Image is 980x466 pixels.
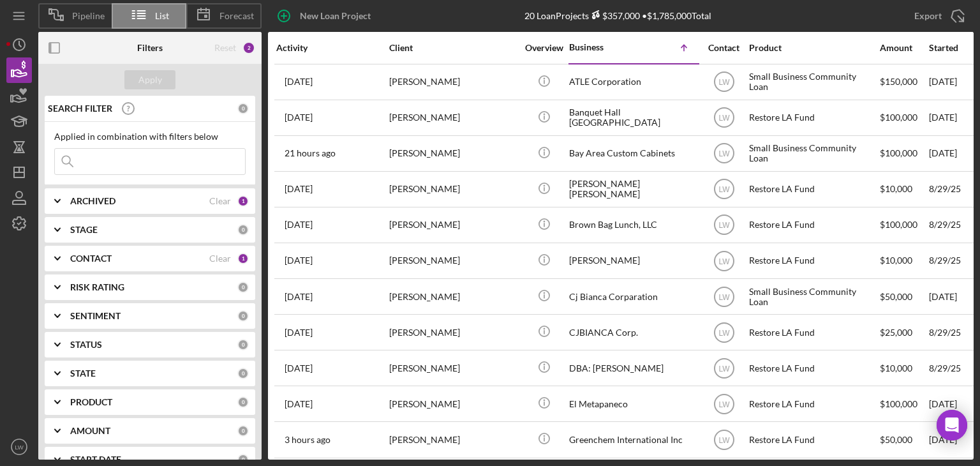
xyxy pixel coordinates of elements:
[389,280,517,313] div: [PERSON_NAME]
[389,387,517,421] div: [PERSON_NAME]
[285,399,313,409] time: 2025-09-03 20:34
[285,112,313,123] time: 2025-09-02 18:55
[70,196,115,206] b: ARCHIVED
[569,315,697,349] div: CJBIANCA Corp.
[389,351,517,385] div: [PERSON_NAME]
[569,101,697,135] div: Banquet Hall [GEOGRAPHIC_DATA]
[285,148,336,158] time: 2025-09-09 23:41
[237,454,249,465] div: 0
[70,225,98,235] b: STAGE
[242,41,255,54] div: 2
[718,149,730,158] text: LW
[70,368,96,379] b: STATE
[589,10,640,21] div: $357,000
[70,426,110,436] b: AMOUNT
[237,195,249,207] div: 1
[155,11,169,21] span: List
[237,224,249,236] div: 0
[268,3,383,29] button: New Loan Project
[880,255,912,266] span: $10,000
[285,435,330,445] time: 2025-09-10 17:38
[880,327,912,338] span: $25,000
[880,147,917,158] span: $100,000
[237,253,249,264] div: 1
[285,220,313,230] time: 2025-09-05 21:09
[880,219,917,230] span: $100,000
[718,364,730,373] text: LW
[718,400,730,409] text: LW
[749,244,877,278] div: Restore LA Fund
[914,3,942,29] div: Export
[569,208,697,242] div: Brown Bag Lunch, LLC
[749,423,877,456] div: Restore LA Fund
[389,137,517,170] div: [PERSON_NAME]
[880,291,912,302] span: $50,000
[209,196,231,206] div: Clear
[138,70,162,89] div: Apply
[569,172,697,206] div: [PERSON_NAME] [PERSON_NAME]
[72,11,105,21] span: Pipeline
[718,436,730,445] text: LW
[237,396,249,408] div: 0
[749,351,877,385] div: Restore LA Fund
[569,280,697,313] div: Cj Bianca Corparation
[569,137,697,170] div: Bay Area Custom Cabinets
[718,221,730,230] text: LW
[749,43,877,53] div: Product
[15,444,24,451] text: LW
[237,310,249,322] div: 0
[718,185,730,194] text: LW
[880,76,917,87] span: $150,000
[749,315,877,349] div: Restore LA Fund
[300,3,371,29] div: New Loan Project
[70,340,102,350] b: STATUS
[880,398,917,409] span: $100,000
[880,434,912,445] span: $50,000
[749,387,877,421] div: Restore LA Fund
[880,43,928,53] div: Amount
[237,339,249,350] div: 0
[70,311,121,321] b: SENTIMENT
[880,112,917,123] span: $100,000
[70,253,112,264] b: CONTACT
[214,43,236,53] div: Reset
[749,137,877,170] div: Small Business Community Loan
[285,184,313,194] time: 2025-09-09 04:05
[389,244,517,278] div: [PERSON_NAME]
[209,253,231,264] div: Clear
[389,172,517,206] div: [PERSON_NAME]
[749,65,877,99] div: Small Business Community Loan
[718,114,730,123] text: LW
[700,43,748,53] div: Contact
[569,423,697,456] div: Greenchem International Inc
[718,328,730,337] text: LW
[749,101,877,135] div: Restore LA Fund
[285,255,313,266] time: 2025-09-08 19:30
[276,43,388,53] div: Activity
[54,132,246,142] div: Applied in combination with filters below
[569,244,697,278] div: [PERSON_NAME]
[6,434,32,460] button: LW
[749,208,877,242] div: Restore LA Fund
[389,65,517,99] div: [PERSON_NAME]
[880,363,912,373] span: $10,000
[389,43,517,53] div: Client
[569,387,697,421] div: El Metapaneco
[749,172,877,206] div: Restore LA Fund
[569,42,633,52] div: Business
[237,103,249,114] div: 0
[569,65,697,99] div: ATLE Corporation
[389,315,517,349] div: [PERSON_NAME]
[237,282,249,293] div: 0
[70,455,121,465] b: START DATE
[718,292,730,301] text: LW
[569,351,697,385] div: DBA: [PERSON_NAME]
[70,397,112,407] b: PRODUCT
[285,363,313,373] time: 2025-08-29 21:57
[524,10,711,21] div: 20 Loan Projects • $1,785,000 Total
[48,103,112,114] b: SEARCH FILTER
[285,292,313,302] time: 2025-09-08 19:50
[285,327,313,338] time: 2025-08-29 23:26
[937,410,967,440] div: Open Intercom Messenger
[137,43,163,53] b: Filters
